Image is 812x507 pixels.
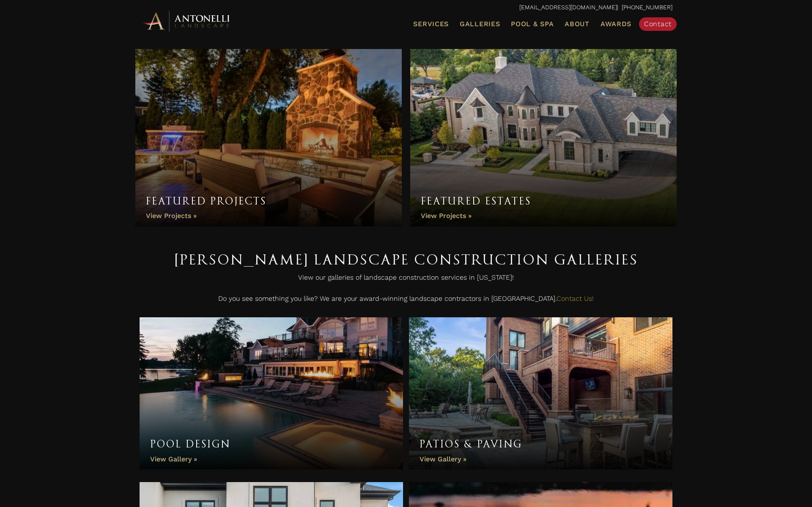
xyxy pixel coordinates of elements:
a: Pool & Spa [507,19,557,30]
a: Galleries [456,19,503,30]
a: About [561,19,593,30]
span: Awards [601,20,631,28]
h1: [PERSON_NAME] Landscape Construction Galleries [140,248,672,271]
a: [EMAIL_ADDRESS][DOMAIN_NAME] [519,4,617,11]
span: Pool & Spa [511,20,554,28]
p: Do you see something you like? We are your award-winning landscape contractors in [GEOGRAPHIC_DATA]. [140,292,672,309]
a: Contact [639,17,677,31]
span: Services [413,21,449,27]
span: About [565,21,590,27]
a: Services [410,19,452,30]
p: View our galleries of landscape construction services in [US_STATE]! [140,271,672,288]
a: Contact Us! [557,294,594,303]
a: Awards [597,19,635,30]
img: Antonelli Horizontal Logo [140,9,233,33]
p: | [PHONE_NUMBER] [140,2,672,13]
span: Contact [644,20,672,28]
span: Galleries [460,20,500,28]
